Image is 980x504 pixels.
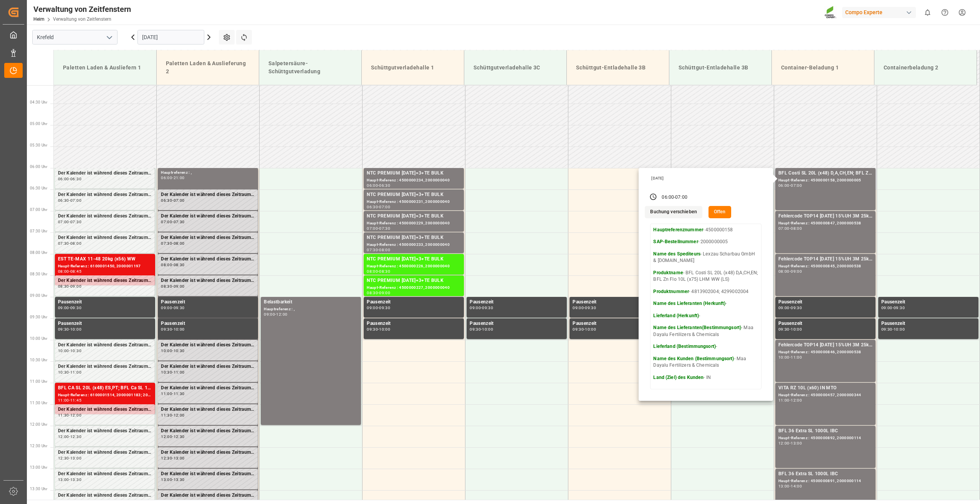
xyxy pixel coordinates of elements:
div: Pausenzeit [778,320,872,328]
div: 11:30 [58,413,69,417]
button: Compo Experte [842,5,919,20]
div: Der Kalender ist während dieses Zeitraums gesperrt. [58,363,152,371]
button: Buchung verschieben [645,206,702,218]
div: 08:00 [58,270,69,273]
div: Paletten Laden & Ausliefern 1 [60,61,150,75]
div: Haupt-Referenz : 4500000845, 2000000538 [778,263,872,270]
div: 12:30 [70,435,81,438]
div: - [790,399,791,402]
div: 12:00 [778,441,790,445]
div: 07:30 [367,248,378,252]
div: Der Kalender ist während dieses Zeitraums gesperrt. [58,191,152,199]
div: - [172,478,173,481]
div: - [172,306,173,310]
div: 09:00 [573,306,584,310]
div: 07:30 [379,227,390,230]
div: 11:45 [70,399,81,402]
div: 10:00 [791,328,802,331]
div: Haupt-Referenz : 4500000846, 2000000538 [778,349,872,356]
span: 08:30 Uhr [30,272,47,276]
div: Haupt-Referenz : 4500000233, 2000000040 [367,242,461,248]
div: NTC PREMIUM [DATE]+3+TE BULK [367,191,461,199]
div: Haupt-Referenz : 6100001514, 2000001183; 2000000633; 2000000633; [58,392,152,399]
div: 10:30 [174,349,185,352]
div: - [172,413,173,417]
div: 10:00 [58,349,69,352]
div: Der Kalender ist während dieses Zeitraums gesperrt. [58,492,152,499]
div: Salpetersäure-Schüttgutverladung [265,56,355,79]
div: NTC PREMIUM [DATE]+3+TE BULK [367,277,461,285]
div: 07:00 [791,184,802,187]
div: Haupt-Referenz : 4500000227, 2000000040 [367,285,461,291]
div: 08:30 [161,285,172,288]
div: Belastbarkeit [264,298,358,306]
div: 08:00 [379,248,390,252]
div: 12:30 [161,456,172,460]
div: - [378,248,379,252]
div: Hauptreferenz : , [264,306,358,313]
div: Pausenzeit [881,320,975,328]
div: - [790,484,791,488]
div: Fehlercode TOP14 [DATE] 15%UH 3M 25kg(x42) WW [778,255,872,263]
div: 09:00 [58,306,69,310]
div: Der Kalender ist während dieses Zeitraums gesperrt. [161,277,255,285]
div: - [790,356,791,359]
div: - [69,270,70,273]
div: BFL 36 Extra SL 1000L IBC [778,427,872,435]
div: 08:30 [58,285,69,288]
div: - [172,199,173,202]
div: 13:30 [70,478,81,481]
p: - Maa Dayalu Fertilizers & Chemicals [653,356,758,369]
div: 13:00 [174,456,185,460]
div: - [69,328,70,331]
div: Container-Beladung 1 [778,61,868,75]
div: Pausenzeit [778,298,872,306]
div: 06:00 [662,194,674,201]
img: Screenshot%202023-09-29%20at%2010.02.21.png_1712312052.png [824,6,837,19]
div: - [69,478,70,481]
strong: Lieferland (Herkunft) [653,313,699,318]
div: - [378,184,379,187]
div: NTC PREMIUM [DATE]+3+TE BULK [367,170,461,177]
div: - [172,285,173,288]
div: Schüttgutverladehalle 3C [470,61,560,75]
span: 04:30 Uhr [30,100,47,104]
div: 08:00 [367,270,378,273]
strong: Produktname [653,270,683,275]
div: BFL 36 Extra SL 1000L IBC [778,470,872,478]
div: 08:00 [161,263,172,267]
div: 09:30 [58,328,69,331]
span: 12:00 Uhr [30,422,47,427]
div: Pausenzeit [58,298,152,306]
div: 09:00 [174,285,185,288]
div: 11:00 [778,399,790,402]
div: 06:30 [161,199,172,202]
div: Pausenzeit [470,298,564,306]
div: 09:30 [573,328,584,331]
div: 10:00 [585,328,596,331]
div: Der Kalender ist während dieses Zeitraums gesperrt. [161,427,255,435]
div: 14:00 [791,484,802,488]
div: Paletten Laden & Auslieferung 2 [163,56,253,79]
div: 06:00 [161,176,172,180]
div: Der Kalender ist während dieses Zeitraums gesperrt. [58,406,152,413]
div: 09:00 [70,285,81,288]
div: 09:00 [470,306,481,310]
div: - [172,456,173,460]
div: 13:00 [791,441,802,445]
div: Der Kalender ist während dieses Zeitraums gesperrt. [58,449,152,456]
div: - [172,220,173,224]
div: 12:00 [791,399,802,402]
div: 06:00 [58,177,69,181]
div: Der Kalender ist während dieses Zeitraums gesperrt. [161,449,255,456]
p: - 4500000158 [653,227,758,234]
div: 09:00 [379,291,390,295]
div: 09:30 [367,328,378,331]
p: - Maa Dayalu Fertilizers & Chemicals [653,324,758,338]
div: Der Kalender ist während dieses Zeitraums gesperrt. [161,384,255,392]
div: Haupt-Referenz : 4500000234, 2000000040 [367,177,461,184]
div: Haupt-Referenz : 4500000229, 2000000040 [367,220,461,227]
div: 07:30 [174,220,185,224]
div: Schüttgutverladehalle 1 [368,61,458,75]
div: 07:30 [58,242,69,245]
